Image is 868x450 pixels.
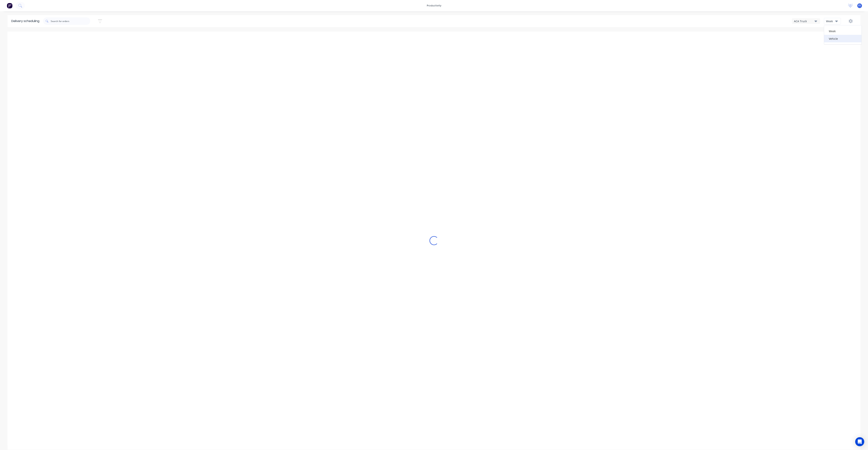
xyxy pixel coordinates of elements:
[794,19,815,23] div: ACA Truck
[855,437,864,446] div: Open Intercom Messenger
[8,15,43,27] div: Delivery scheduling
[858,4,861,7] span: F1
[425,3,443,8] div: productivity
[7,3,12,8] img: Factory
[824,18,841,24] button: Week
[792,18,820,24] button: ACA Truck
[51,17,90,25] input: Search for orders
[824,35,861,42] div: Vehicle
[826,19,837,23] div: Week
[824,27,861,35] div: Week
